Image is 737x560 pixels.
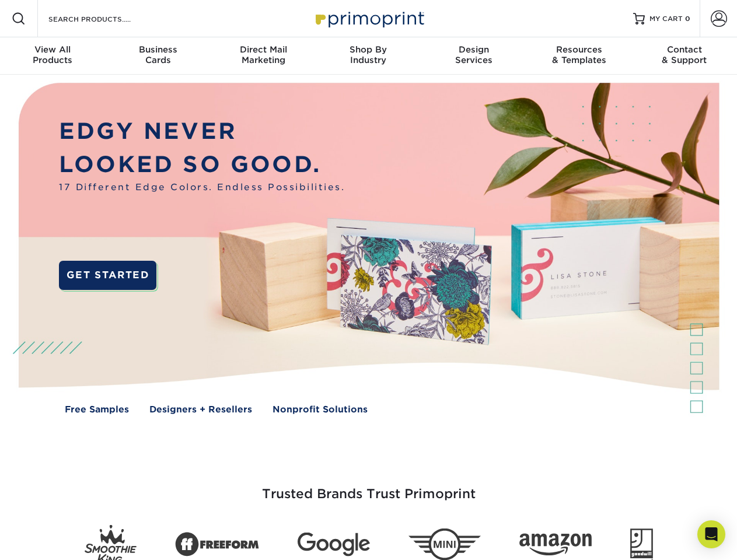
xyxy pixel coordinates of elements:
p: LOOKED SO GOOD. [59,148,345,181]
img: Primoprint [310,6,427,31]
a: Contact& Support [632,37,737,75]
input: SEARCH PRODUCTS..... [47,12,161,26]
a: DesignServices [421,37,526,75]
div: Services [421,44,526,65]
div: & Templates [526,44,631,65]
a: Nonprofit Solutions [273,403,368,416]
p: EDGY NEVER [59,115,345,148]
a: Designers + Resellers [149,403,252,416]
span: Design [421,44,526,55]
span: MY CART [649,14,683,24]
a: Direct MailMarketing [211,37,316,75]
img: Google [298,533,370,556]
div: Open Intercom Messenger [697,520,725,548]
span: Shop By [316,44,421,55]
a: Resources& Templates [526,37,631,75]
span: Resources [526,44,631,55]
span: 17 Different Edge Colors. Endless Possibilities. [59,181,345,194]
a: BusinessCards [105,37,210,75]
img: Amazon [519,534,592,556]
a: Shop ByIndustry [316,37,421,75]
a: Free Samples [65,403,129,416]
h3: Trusted Brands Trust Primoprint [27,459,710,516]
div: Industry [316,44,421,65]
img: Goodwill [630,528,653,560]
div: Marketing [211,44,316,65]
div: Cards [105,44,210,65]
div: & Support [632,44,737,65]
span: Contact [632,44,737,55]
a: GET STARTED [59,261,156,290]
span: Direct Mail [211,44,316,55]
span: Business [105,44,210,55]
iframe: Google Customer Reviews [3,524,99,556]
span: 0 [685,15,690,23]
